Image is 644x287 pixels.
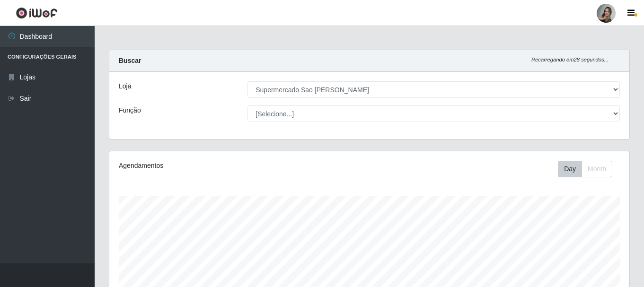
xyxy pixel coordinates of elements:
label: Função [119,105,141,115]
strong: Buscar [119,57,141,64]
button: Day [558,161,582,177]
button: Month [582,161,612,177]
div: Agendamentos [119,161,319,171]
i: Recarregando em 28 segundos... [531,57,609,62]
img: CoreUI Logo [16,7,58,19]
div: Toolbar with button groups [558,161,620,177]
div: First group [558,161,612,177]
label: Loja [119,81,131,91]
